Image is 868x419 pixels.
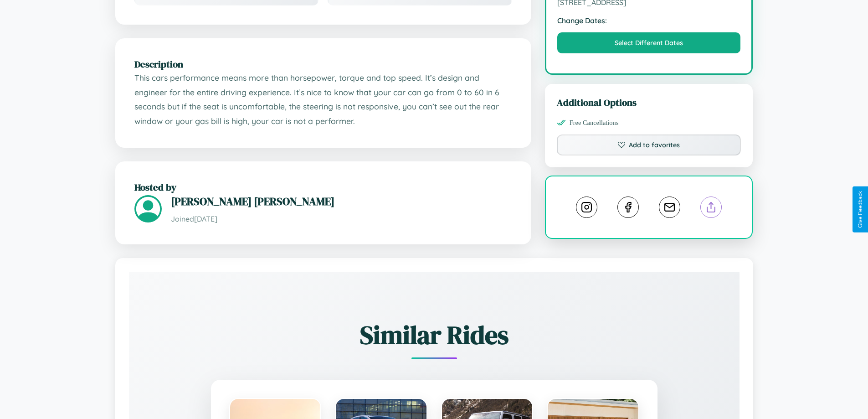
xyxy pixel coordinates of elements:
[161,317,708,352] h2: Similar Rides
[557,32,741,53] button: Select Different Dates
[557,96,741,109] h3: Additional Options
[171,194,512,209] h3: [PERSON_NAME] [PERSON_NAME]
[134,181,512,194] h2: Hosted by
[557,16,741,25] strong: Change Dates:
[570,119,619,127] span: Free Cancellations
[134,71,512,129] p: This cars performance means more than horsepower, torque and top speed. It’s design and engineer ...
[857,191,863,228] div: Give Feedback
[134,57,512,71] h2: Description
[171,212,512,226] p: Joined [DATE]
[557,134,741,155] button: Add to favorites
